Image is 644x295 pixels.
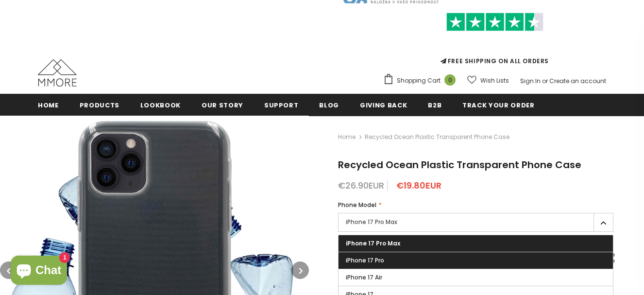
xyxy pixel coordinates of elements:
a: support [264,94,299,116]
span: support [264,101,299,110]
span: Blog [319,101,339,110]
span: €19.80EUR [396,179,441,191]
inbox-online-store-chat: Shopify online store chat [8,256,70,287]
span: 0 [444,74,456,86]
span: iPhone 17 Air [346,273,382,281]
span: Recycled Ocean Plastic Transparent Phone Case [365,131,509,143]
a: Giving back [360,94,407,116]
span: Track your order [462,101,534,110]
span: Phone Model [338,201,376,209]
a: Products [80,94,119,116]
a: Create an account [549,77,606,85]
span: or [542,77,548,85]
span: Wish Lists [480,76,509,86]
a: Wish Lists [467,72,509,89]
a: Home [338,131,356,143]
iframe: Customer reviews powered by Trustpilot [383,31,606,56]
span: Home [38,101,59,110]
span: Recycled Ocean Plastic Transparent Phone Case [338,158,581,172]
span: Lookbook [140,101,181,110]
span: Giving back [360,101,407,110]
a: Track your order [462,94,534,116]
span: iPhone 17 Pro [346,256,384,264]
a: Our Story [202,94,243,116]
span: Shopping Cart [397,76,441,86]
span: €26.90EUR [338,179,384,191]
span: Products [80,101,119,110]
a: Shopping Cart 0 [383,73,460,88]
label: iPhone 17 Pro Max [338,213,613,232]
span: Our Story [202,101,243,110]
a: Blog [319,94,339,116]
a: B2B [428,94,441,116]
a: Sign In [520,77,541,85]
span: B2B [428,101,441,110]
a: Home [38,94,59,116]
img: MMORE Cases [38,59,77,87]
span: iPhone 17 Pro Max [346,239,400,247]
span: FREE SHIPPING ON ALL ORDERS [383,17,606,65]
img: Trust Pilot Stars [446,13,543,32]
a: Lookbook [140,94,181,116]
